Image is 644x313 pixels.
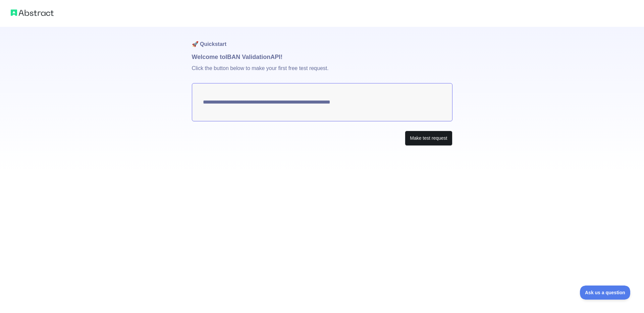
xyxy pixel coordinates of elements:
h1: 🚀 Quickstart [192,27,452,52]
h1: Welcome to IBAN Validation API! [192,52,452,62]
p: Click the button below to make your first free test request. [192,62,452,83]
iframe: Toggle Customer Support [580,286,631,300]
img: Abstract logo [11,8,54,17]
button: Make test request [405,131,452,146]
